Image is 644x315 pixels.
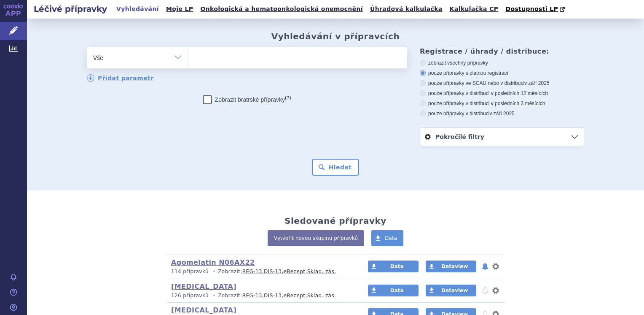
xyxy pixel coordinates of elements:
[284,293,306,299] a: eRecept
[420,90,584,97] label: pouze přípravky v distribuci v posledních 12 měsících
[491,261,500,272] button: nastavení
[371,230,403,246] a: Data
[242,293,262,299] a: REG-13
[210,268,218,275] i: •
[420,60,584,66] label: zobrazit všechny přípravky
[368,261,419,272] a: Data
[491,285,500,296] button: nastavení
[481,261,489,272] button: notifikace
[171,306,236,314] a: [MEDICAL_DATA]
[285,95,291,100] abbr: (?)
[447,3,501,15] a: Kalkulačka CP
[284,269,306,274] a: eRecept
[271,31,400,41] h2: Vyhledávání v přípravcích
[171,292,352,299] p: Zobrazit: , , ,
[420,110,584,117] label: pouze přípravky v distribuci
[312,159,360,176] button: Hledat
[503,3,569,15] a: Dostupnosti LP
[420,128,584,146] a: Pokročilé filtry
[489,111,514,117] span: v září 2025
[27,3,114,15] h2: Léčivé přípravky
[171,282,236,291] a: [MEDICAL_DATA]
[171,268,352,275] p: Zobrazit: , , ,
[114,3,161,15] a: Vyhledávání
[264,269,282,274] a: DIS-13
[441,263,468,269] span: Dataview
[171,258,255,266] a: Agomelatin N06AX22
[426,261,476,272] a: Dataview
[268,230,364,246] a: Vytvořit novou skupinu přípravků
[505,5,558,12] span: Dostupnosti LP
[307,293,336,299] a: Sklad. zás.
[198,3,365,15] a: Onkologická a hematoonkologická onemocnění
[203,95,291,104] label: Zobrazit bratrské přípravky
[242,269,262,274] a: REG-13
[524,80,549,86] span: v září 2025
[368,285,419,296] a: Data
[481,285,489,296] button: notifikace
[420,47,584,55] h3: Registrace / úhrady / distribuce:
[171,293,209,299] span: 126 přípravků
[441,288,468,293] span: Dataview
[390,263,404,269] span: Data
[164,3,196,15] a: Moje LP
[284,216,386,226] h2: Sledované přípravky
[426,285,476,296] a: Dataview
[385,235,397,241] span: Data
[307,269,336,274] a: Sklad. zás.
[420,100,584,107] label: pouze přípravky v distribuci v posledních 3 měsících
[87,74,154,82] a: Přidat parametr
[368,3,445,15] a: Úhradová kalkulačka
[420,70,584,76] label: pouze přípravky s platnou registrací
[171,269,209,274] span: 114 přípravků
[420,80,584,87] label: pouze přípravky ve SCAU nebo v distribuci
[264,293,282,299] a: DIS-13
[210,292,218,299] i: •
[390,288,404,293] span: Data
